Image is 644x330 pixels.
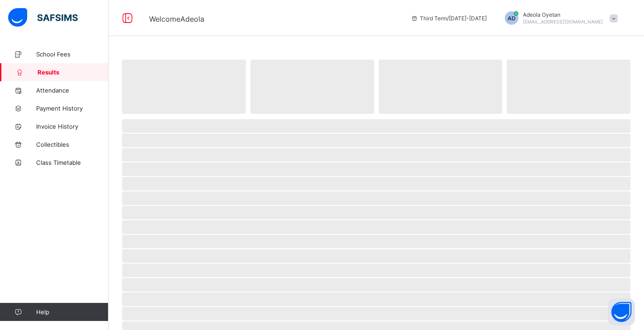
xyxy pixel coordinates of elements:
[36,141,108,148] span: Collectibles
[122,119,630,133] span: ‌
[36,51,108,58] span: School Fees
[36,123,108,130] span: Invoice History
[608,298,635,325] button: Open asap
[122,191,630,205] span: ‌
[149,14,204,23] span: Welcome Adeola
[36,308,108,316] span: Help
[122,148,630,162] span: ‌
[122,235,630,248] span: ‌
[122,60,246,114] span: ‌
[8,8,78,27] img: safsims
[523,19,603,24] span: [EMAIL_ADDRESS][DOMAIN_NAME]
[122,220,630,234] span: ‌
[122,163,630,176] span: ‌
[496,11,622,25] div: AdeolaOyetan
[36,87,108,94] span: Attendance
[508,15,516,22] span: AD
[122,278,630,292] span: ‌
[507,60,630,114] span: ‌
[122,249,630,263] span: ‌
[379,60,503,114] span: ‌
[523,11,603,18] span: Adeola Oyetan
[411,15,487,22] span: session/term information
[36,159,108,166] span: Class Timetable
[122,264,630,277] span: ‌
[122,293,630,306] span: ‌
[122,134,630,147] span: ‌
[122,307,630,321] span: ‌
[122,177,630,191] span: ‌
[250,60,374,114] span: ‌
[122,206,630,219] span: ‌
[36,105,108,112] span: Payment History
[38,69,108,76] span: Results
